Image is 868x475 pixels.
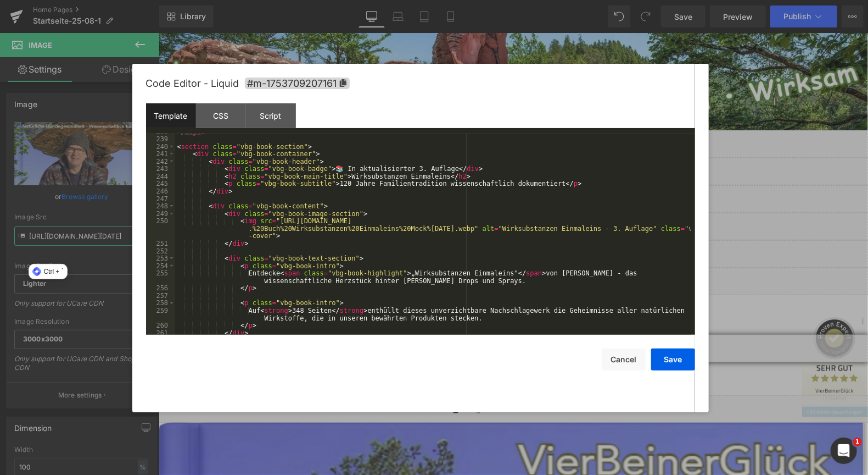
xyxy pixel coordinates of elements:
div: 256 [146,284,175,292]
div: 247 [146,195,175,203]
span: Code Editor - Liquid [146,78,239,89]
div: 241 [146,150,175,158]
div: 250 [146,217,175,240]
div: 253 [146,255,175,262]
div: 257 [146,292,175,300]
div: Script [246,103,296,128]
div: 244 [146,173,175,180]
button: Cancel [602,349,646,371]
div: Template [146,103,196,128]
div: 243 [146,165,175,173]
div: 259 [146,307,175,322]
div: 261 [146,329,175,337]
div: 260 [146,322,175,329]
div: 240 [146,143,175,151]
div: 239 [146,135,175,143]
div: 252 [146,247,175,255]
span: Click to copy [245,78,350,89]
div: 255 [146,269,175,284]
div: 245 [146,180,175,187]
div: CSS [196,103,246,128]
div: 249 [146,210,175,218]
iframe: Intercom live chat [831,438,857,464]
div: 242 [146,158,175,165]
div: 251 [146,240,175,247]
button: Save [651,349,695,371]
div: 258 [146,299,175,307]
div: 246 [146,187,175,195]
span: 1 [853,438,862,446]
div: 248 [146,202,175,210]
div: 254 [146,262,175,270]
